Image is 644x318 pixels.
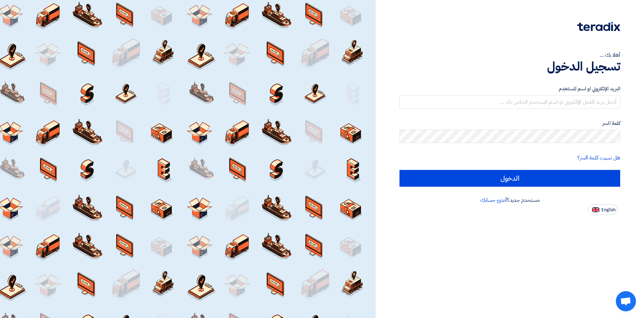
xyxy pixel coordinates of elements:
label: كلمة السر [399,120,620,127]
a: هل نسيت كلمة السر؟ [577,154,620,162]
label: البريد الإلكتروني او اسم المستخدم [399,85,620,93]
div: مستخدم جديد؟ [399,196,620,204]
button: English [588,204,618,215]
img: en-US.png [592,207,599,212]
h1: تسجيل الدخول [399,59,620,74]
a: أنشئ حسابك [480,196,507,204]
div: Open chat [616,291,636,311]
input: الدخول [399,170,620,187]
span: English [601,208,615,212]
div: أهلا بك ... [399,51,620,59]
img: Teradix logo [577,22,620,31]
input: أدخل بريد العمل الإلكتروني او اسم المستخدم الخاص بك ... [399,95,620,109]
